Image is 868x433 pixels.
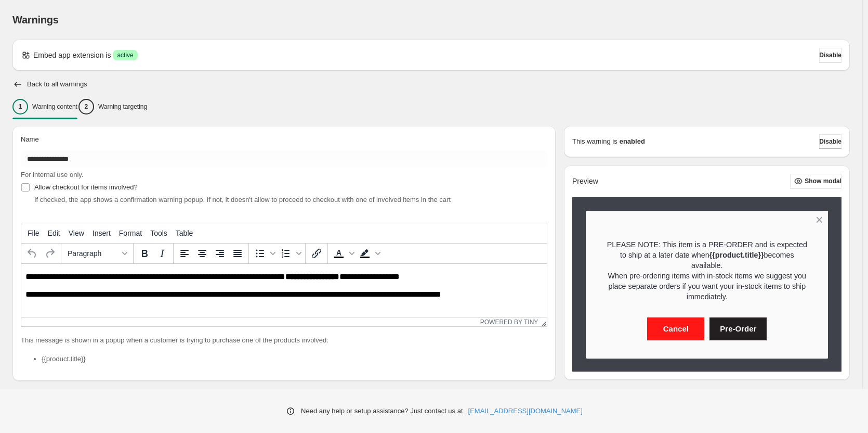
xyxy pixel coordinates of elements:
[78,99,94,114] div: 2
[12,14,59,26] span: Warnings
[790,174,841,188] button: Show modal
[153,245,171,262] button: Italic
[277,245,303,262] div: Numbered list
[572,136,617,147] p: This warning is
[819,51,841,59] span: Disable
[468,406,583,416] a: [EMAIL_ADDRESS][DOMAIN_NAME]
[176,229,193,237] span: Table
[480,319,538,326] a: Powered by Tiny
[136,245,153,262] button: Bold
[27,80,87,88] h2: Back to all warnings
[620,136,645,147] strong: enabled
[78,96,147,118] button: 2Warning targeting
[68,249,119,258] span: Paragraph
[21,264,547,317] iframe: Rich Text Area
[176,245,193,262] button: Align left
[119,229,142,237] span: Format
[42,354,547,364] li: {{product.title}}
[34,183,138,191] span: Allow checkout for items involved?
[709,317,767,340] button: Pre-Order
[34,196,451,203] span: If checked, the app shows a confirmation warning popup. If not, it doesn't allow to proceed to ch...
[308,245,325,262] button: Insert/edit link
[150,229,167,237] span: Tools
[572,177,598,186] h2: Preview
[12,99,28,114] div: 1
[69,229,84,237] span: View
[538,317,547,326] div: Resize
[93,229,111,237] span: Insert
[98,103,147,111] p: Warning targeting
[604,271,810,302] p: When pre-ordering items with in-stock items we suggest you place separate orders if you want your...
[21,335,547,346] p: This message is shown in a popup when a customer is trying to purchase one of the products involved:
[23,245,41,262] button: Undo
[28,229,40,237] span: File
[251,245,277,262] div: Bullet list
[211,245,229,262] button: Align right
[819,134,841,149] button: Disable
[21,171,83,179] span: For internal use only.
[41,245,59,262] button: Redo
[21,135,39,143] span: Name
[819,137,841,146] span: Disable
[819,48,841,62] button: Disable
[12,96,77,118] button: 1Warning content
[330,245,356,262] div: Text color
[32,103,77,111] p: Warning content
[117,51,133,59] span: active
[48,229,60,237] span: Edit
[604,239,810,271] p: PLEASE NOTE: This item is a PRE-ORDER and is expected to ship at a later date when becomes availa...
[193,245,211,262] button: Align center
[709,251,764,259] strong: {{product.title}}
[647,317,704,340] button: Cancel
[805,177,841,185] span: Show modal
[63,245,131,262] button: Formats
[356,245,382,262] div: Background color
[33,50,111,60] p: Embed app extension is
[229,245,246,262] button: Justify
